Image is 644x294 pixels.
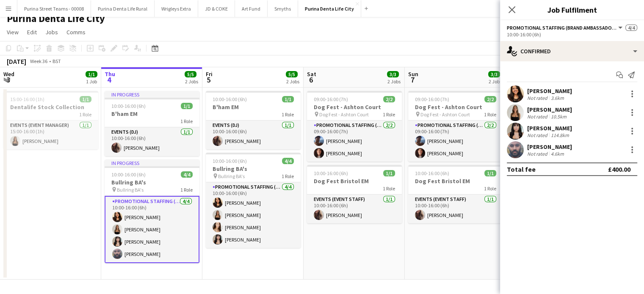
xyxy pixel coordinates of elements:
span: 1/1 [282,96,294,102]
span: 1/1 [181,103,193,109]
a: Jobs [42,27,61,38]
span: 09:00-16:00 (7h) [314,96,348,102]
app-card-role: Promotional Staffing (Brand Ambassadors)4/410:00-16:00 (6h)[PERSON_NAME][PERSON_NAME][PERSON_NAME... [105,196,199,263]
div: Not rated [527,151,549,157]
app-job-card: 10:00-16:00 (6h)1/1Dog Fest Bristol EM1 RoleEvents (Event Staff)1/110:00-16:00 (6h)[PERSON_NAME] [307,165,402,223]
span: 4/4 [282,158,294,164]
span: Bullring BA's [117,187,144,193]
div: [DATE] [7,57,26,66]
h3: Bullring BA's [105,179,199,186]
span: 1/1 [484,170,496,176]
h3: Dog Fest Bristol EM [408,177,503,185]
span: 2/2 [383,96,395,102]
span: 1 Role [79,111,91,118]
span: Bullring BA's [218,173,245,179]
span: Thu [105,70,115,78]
span: 1/1 [383,170,395,176]
div: 1 Job [86,78,97,85]
button: Purina Denta Life Rural [91,0,155,17]
app-job-card: In progress10:00-16:00 (6h)1/1B'ham EM1 RoleEvents (DJ)1/110:00-16:00 (6h)[PERSON_NAME] [105,91,199,156]
div: In progress [105,159,199,166]
h3: Dentalife Stock Collection [3,103,98,111]
span: 3/3 [387,71,399,77]
div: [PERSON_NAME] [527,87,572,95]
span: Comms [66,28,86,36]
span: 4 [103,75,115,85]
h3: Job Fulfilment [500,4,644,15]
span: Dog Fest - Ashton Court [420,111,470,118]
span: 4/4 [625,25,637,31]
a: Comms [63,27,89,38]
button: Art Fund [235,0,268,17]
span: 3/3 [488,71,500,77]
span: 09:00-16:00 (7h) [415,96,449,102]
app-job-card: 10:00-16:00 (6h)1/1B'ham EM1 RoleEvents (DJ)1/110:00-16:00 (6h)[PERSON_NAME] [206,91,301,149]
h3: Bullring BA's [206,165,301,173]
span: 10:00-16:00 (6h) [415,170,449,176]
app-job-card: 15:00-16:00 (1h)1/1Dentalife Stock Collection1 RoleEvents (Event Manager)1/115:00-16:00 (1h)[PERS... [3,91,98,149]
span: Wed [3,70,14,78]
app-card-role: Promotional Staffing (Brand Ambassadors)2/209:00-16:00 (7h)[PERSON_NAME][PERSON_NAME] [408,121,503,162]
app-job-card: 09:00-16:00 (7h)2/2Dog Fest - Ashton Court Dog Fest - Ashton Court1 RolePromotional Staffing (Bra... [408,91,503,162]
app-card-role: Promotional Staffing (Brand Ambassadors)4/410:00-16:00 (6h)[PERSON_NAME][PERSON_NAME][PERSON_NAME... [206,182,301,248]
h1: Purina Denta Life City [7,12,105,25]
div: 2 Jobs [185,78,198,85]
app-card-role: Events (Event Staff)1/110:00-16:00 (6h)[PERSON_NAME] [307,195,402,223]
span: 5/5 [185,71,196,77]
div: 2 Jobs [387,78,401,85]
span: 10:00-16:00 (6h) [111,171,146,178]
app-card-role: Events (DJ)1/110:00-16:00 (6h)[PERSON_NAME] [105,127,199,156]
app-job-card: 10:00-16:00 (6h)4/4Bullring BA's Bullring BA's1 RolePromotional Staffing (Brand Ambassadors)4/410... [206,153,301,248]
button: Smyths [268,0,298,17]
span: 1 Role [180,187,193,193]
button: Purina Denta Life City [298,0,361,17]
span: 1 Role [282,111,294,118]
div: £400.00 [608,165,630,173]
div: 2 Jobs [286,78,299,85]
span: Dog Fest - Ashton Court [319,111,369,118]
a: View [3,27,22,38]
span: Jobs [45,28,58,36]
span: Week 36 [28,58,49,64]
span: 1 Role [383,111,395,118]
app-card-role: Events (DJ)1/110:00-16:00 (6h)[PERSON_NAME] [206,121,301,149]
span: Sat [307,70,316,78]
h3: B'ham EM [206,103,301,111]
span: 1 Role [383,185,395,192]
div: 114.8km [549,132,571,138]
app-job-card: 09:00-16:00 (7h)2/2Dog Fest - Ashton Court Dog Fest - Ashton Court1 RolePromotional Staffing (Bra... [307,91,402,162]
div: [PERSON_NAME] [527,143,572,151]
span: 1/1 [86,71,97,77]
div: In progress [105,91,199,98]
span: 2/2 [484,96,496,102]
div: 10:00-16:00 (6h) [507,31,637,38]
app-job-card: 10:00-16:00 (6h)1/1Dog Fest Bristol EM1 RoleEvents (Event Staff)1/110:00-16:00 (6h)[PERSON_NAME] [408,165,503,223]
h3: Dog Fest - Ashton Court [307,103,402,111]
div: 10.5km [549,113,568,120]
span: 5 [205,75,213,85]
span: 1 Role [282,173,294,179]
div: BST [53,58,61,64]
div: 4.6km [549,151,566,157]
div: [PERSON_NAME] [527,124,572,132]
span: 1/1 [80,96,91,102]
app-job-card: In progress10:00-16:00 (6h)4/4Bullring BA's Bullring BA's1 RolePromotional Staffing (Brand Ambass... [105,159,199,263]
span: 10:00-16:00 (6h) [213,158,247,164]
div: [PERSON_NAME] [527,106,572,113]
span: Fri [206,70,213,78]
span: 5/5 [286,71,298,77]
div: Total fee [507,165,536,173]
h3: B'ham EM [105,110,199,118]
div: 2 Jobs [489,78,502,85]
span: 6 [306,75,316,85]
span: Sun [408,70,418,78]
span: 10:00-16:00 (6h) [111,103,146,109]
span: 15:00-16:00 (1h) [10,96,44,102]
span: 1 Role [484,185,496,192]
